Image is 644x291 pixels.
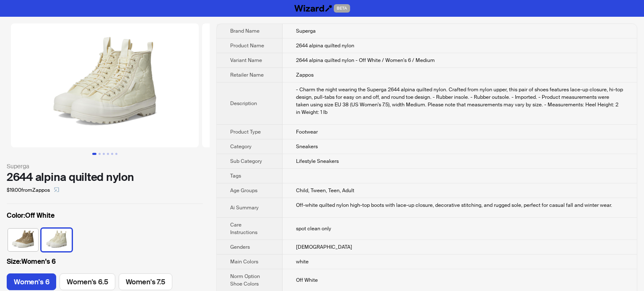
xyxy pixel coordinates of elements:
[296,201,623,209] div: Off-white quilted nylon high-top boots with lace-up closure, decorative stitching, and rugged sol...
[230,129,261,135] span: Product Type
[230,42,264,49] span: Product Name
[230,173,241,179] span: Tags
[7,162,203,171] div: Superga
[99,153,101,155] button: Go to slide 2
[296,277,318,283] span: Off White
[7,257,21,266] span: Size :
[296,158,339,165] span: Lifestyle Sneakers
[230,204,259,211] span: Ai Summary
[7,273,56,290] label: available
[296,258,309,265] span: white
[92,153,96,155] button: Go to slide 1
[230,57,262,64] span: Variant Name
[8,228,38,250] label: available
[7,171,203,183] div: 2644 alpina quilted nylon
[230,28,260,34] span: Brand Name
[107,153,109,155] button: Go to slide 4
[7,211,25,220] span: Color :
[103,153,105,155] button: Go to slide 3
[42,228,72,250] label: available
[111,153,113,155] button: Go to slide 5
[296,57,435,64] span: 2644 alpina quilted nylon - Off White / Women's 6 / Medium
[119,273,172,290] label: available
[60,273,115,290] label: available
[230,158,262,165] span: Sub Category
[230,143,252,150] span: Category
[14,277,49,286] span: Women's 6
[202,23,390,147] img: 2644 alpina quilted nylon 2644 alpina quilted nylon - Off White / Women's 6 / Medium image 2
[296,187,354,194] span: Child, Tween, Teen, Adult
[230,244,250,250] span: Genders
[230,221,257,236] span: Care Instructions
[230,100,257,107] span: Description
[11,23,199,147] img: 2644 alpina quilted nylon 2644 alpina quilted nylon - Off White / Women's 6 / Medium image 1
[296,129,318,135] span: Footwear
[67,277,108,286] span: Women's 6.5
[296,72,314,78] span: Zappos
[230,273,260,287] span: Norm Option Shoe Colors
[7,257,203,267] label: Women's 6
[230,72,264,78] span: Retailer Name
[296,28,316,34] span: Superga
[126,277,165,286] span: Women's 7.5
[7,183,203,197] div: $19.00 from Zappos
[334,4,350,13] span: BETA
[296,143,318,150] span: Sneakers
[115,153,117,155] button: Go to slide 6
[296,86,623,116] div: - Charm the night wearing the Superga 2644 alpina quilted nylon. Crafted from nylon upper, this p...
[42,229,72,251] img: Off White
[54,187,59,192] span: select
[8,229,38,251] img: Grey
[230,258,258,265] span: Main Colors
[296,42,354,49] span: 2644 alpina quilted nylon
[296,244,352,250] span: [DEMOGRAPHIC_DATA]
[7,211,203,221] label: Off White
[230,187,257,194] span: Age Groups
[296,225,331,232] span: spot clean only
